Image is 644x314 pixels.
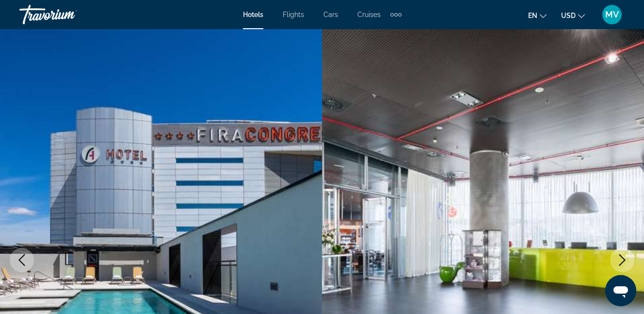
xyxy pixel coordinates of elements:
[528,12,537,19] span: en
[10,248,34,272] button: Previous image
[605,10,619,19] span: MV
[283,11,304,18] a: Flights
[561,8,585,22] button: Change currency
[528,8,547,22] button: Change language
[323,11,338,18] a: Cars
[599,4,625,25] button: User Menu
[605,275,636,306] iframe: Кнопка запуска окна обмена сообщениями
[357,11,381,18] a: Cruises
[610,248,634,272] button: Next image
[243,11,263,18] a: Hotels
[561,12,576,19] span: USD
[19,2,116,27] a: Travorium
[390,7,402,22] button: Extra navigation items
